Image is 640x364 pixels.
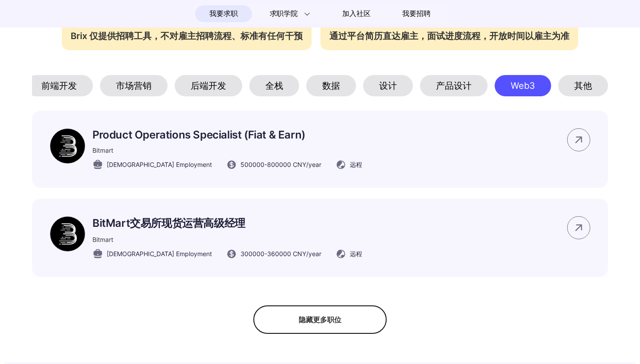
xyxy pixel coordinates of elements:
[62,22,312,50] div: Brix 仅提供招聘工具，不对雇主招聘流程、标准有任何干预
[107,160,212,169] span: [DEMOGRAPHIC_DATA] Employment
[240,249,321,258] span: 300000 - 360000 CNY /year
[92,216,362,230] p: BitMart交易所现货运营高级经理
[342,7,370,21] span: 加入社区
[92,146,113,154] span: Bitmart
[107,249,212,258] span: [DEMOGRAPHIC_DATA] Employment
[363,75,413,96] div: 设计
[100,75,168,96] div: 市场营销
[253,305,387,334] div: 隐藏更多职位
[240,160,321,169] span: 500000 - 800000 CNY /year
[350,160,362,169] span: 远程
[402,8,430,19] span: 我要招聘
[420,75,488,96] div: 产品设计
[350,249,362,258] span: 远程
[92,128,362,141] p: Product Operations Specialist (Fiat & Earn)
[249,75,299,96] div: 全栈
[92,236,113,243] span: Bitmart
[320,22,578,50] div: 通过平台简历直达雇主，面试进度流程，开放时间以雇主为准
[25,75,93,96] div: 前端开发
[175,75,242,96] div: 后端开发
[270,8,298,19] span: 求职学院
[558,75,608,96] div: 其他
[306,75,356,96] div: 数据
[495,75,551,96] div: Web3
[209,7,237,21] span: 我要求职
